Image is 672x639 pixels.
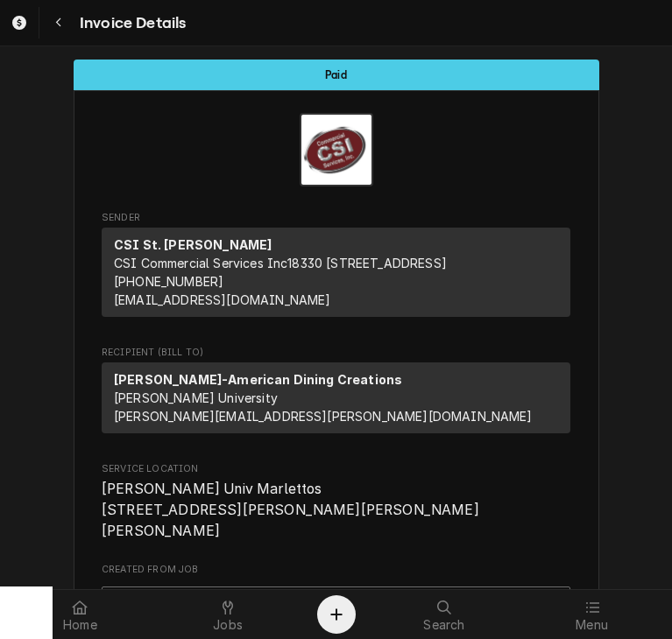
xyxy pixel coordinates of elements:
[300,113,373,186] img: Logo
[102,211,570,225] span: Sender
[213,618,243,632] span: Jobs
[519,593,665,635] a: Menu
[114,292,330,307] a: [EMAIL_ADDRESS][DOMAIN_NAME]
[325,69,347,81] span: Paid
[74,11,186,35] span: Invoice Details
[317,595,356,634] button: Create Object
[63,618,97,632] span: Home
[102,362,570,440] div: Recipient (Bill To)
[114,256,447,270] span: CSI Commercial Services Inc18330 [STREET_ADDRESS]
[102,346,570,360] span: Recipient (Bill To)
[576,618,608,632] span: Menu
[102,563,570,638] div: Created From Job
[43,7,74,39] button: Navigate back
[102,462,570,541] div: Service Location
[102,462,570,476] span: Service Location
[74,60,599,90] div: Status
[102,479,570,541] span: Service Location
[371,593,518,635] a: Search
[114,274,223,289] a: [PHONE_NUMBER]
[102,362,570,433] div: Recipient (Bill To)
[102,228,570,324] div: Sender
[7,593,153,635] a: Home
[102,228,570,317] div: Sender
[102,563,570,577] span: Created From Job
[114,390,533,424] span: [PERSON_NAME] University [PERSON_NAME][EMAIL_ADDRESS][PERSON_NAME][DOMAIN_NAME]
[102,346,570,441] div: Invoice Recipient
[102,481,479,538] span: [PERSON_NAME] Univ Marlettos [STREET_ADDRESS][PERSON_NAME][PERSON_NAME][PERSON_NAME]
[102,586,570,629] a: View Job
[114,372,402,387] strong: [PERSON_NAME]-American Dining Creations
[102,211,570,325] div: Invoice Sender
[4,7,35,39] a: Go to Invoices
[423,618,464,632] span: Search
[155,593,301,635] a: Jobs
[114,237,272,252] strong: CSI St. [PERSON_NAME]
